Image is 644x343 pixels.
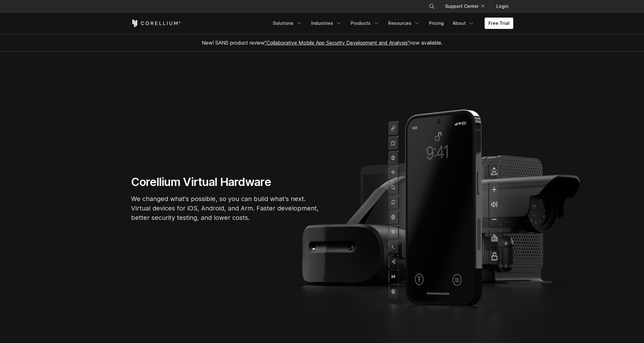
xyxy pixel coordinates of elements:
button: Search [426,1,438,12]
a: Corellium Home [131,19,181,27]
a: Pricing [425,18,448,29]
a: Login [491,1,513,12]
div: Navigation Menu [421,1,513,12]
a: "Collaborative Mobile App Security Development and Analysis" [265,40,410,46]
div: Navigation Menu [269,18,513,29]
a: Solutions [269,18,306,29]
a: Resources [384,18,424,29]
p: We changed what's possible, so you can build what's next. Virtual devices for iOS, Android, and A... [131,194,320,222]
a: Free Trial [485,18,513,29]
a: About [449,18,478,29]
a: Support Center [440,1,489,12]
h1: Corellium Virtual Hardware [131,175,320,189]
a: Industries [307,18,346,29]
span: New! SANS product review now available. [202,40,443,46]
a: Products [347,18,383,29]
